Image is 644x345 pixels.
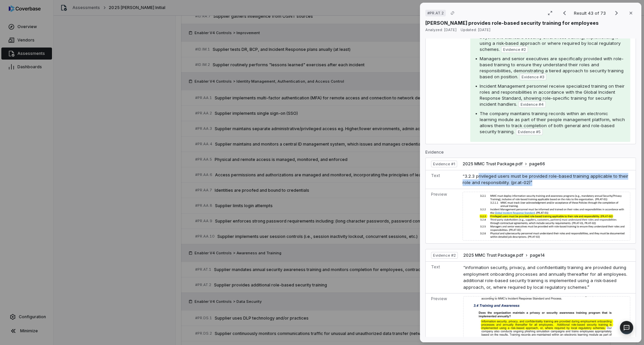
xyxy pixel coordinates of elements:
button: 2025 MMC Trust Package.pdfpage66 [463,161,545,167]
td: Preview [426,189,460,243]
img: adb59641e4894dad9b86f781c64e3c46_original.jpg_w1200.jpg [463,192,630,241]
span: Managers and senior executives are specifically provided with role-based training to ensure they ... [480,56,624,79]
span: # PR.AT.2 [427,10,444,16]
p: [PERSON_NAME] provides role-based security training for employees [425,19,599,26]
td: Text [426,262,461,293]
button: Previous result [558,9,571,17]
span: Analyzed: [DATE] [425,27,457,32]
span: Incident Management personnel receive specialized training on their roles and responsibilities in... [480,83,625,107]
span: “3.2.3 privileged users must be provided role-based training applicable to their role and respons... [463,173,628,185]
span: Evidence # 2 [433,253,456,258]
span: The company maintains training records within an electronic learning module as part of their peop... [480,111,625,134]
span: Evidence # 1 [433,161,455,167]
button: Next result [610,9,623,17]
span: Evidence # 5 [518,129,541,135]
span: “information security, privacy, and confidentiality training are provided during employment onboa... [463,265,627,290]
button: Copy link [446,7,459,19]
span: Evidence # 3 [522,74,544,80]
span: page 66 [529,161,545,167]
p: Evidence [425,150,636,158]
span: page 14 [530,253,545,258]
button: 2025 MMC Trust Package.pdfpage14 [463,253,545,258]
span: Updated: [DATE] [461,27,490,32]
td: Text [426,170,460,189]
span: 2025 MMC Trust Package.pdf [463,253,523,258]
span: The company provides additional role-based security training beyond the standard security awarene... [480,28,621,52]
p: Result 43 of 73 [574,9,607,17]
span: Evidence # 2 [503,47,526,52]
span: 2025 MMC Trust Package.pdf [463,161,523,167]
span: Evidence # 4 [521,102,544,107]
